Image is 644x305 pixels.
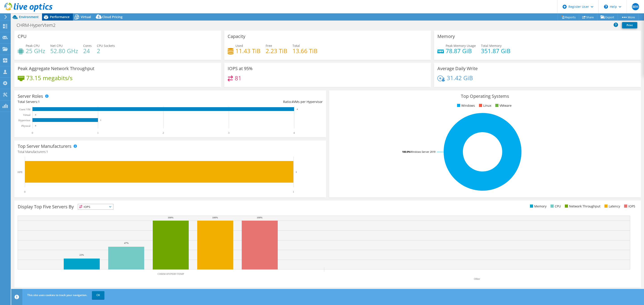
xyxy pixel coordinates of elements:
h4: 351.87 GiB [481,48,511,53]
li: VMware [494,103,512,108]
text: 0 [35,114,36,116]
div: Total Servers: [18,99,170,104]
h4: 11.43 TiB [235,48,261,53]
h3: Memory [437,34,455,39]
span: 1 [46,150,48,154]
text: HPE [17,171,23,174]
a: Reports [558,14,579,21]
text: 2 [163,131,164,134]
span: IOPS [78,204,113,209]
h3: Capacity [228,34,245,39]
span: 4 [292,100,293,104]
li: Latency [603,204,620,209]
a: OK [92,291,104,299]
text: 1 [97,131,99,134]
span: This site uses cookies to track your navigation. [27,293,87,297]
li: CPU [549,204,561,209]
li: IOPS [623,204,635,209]
text: 3 [228,131,229,134]
text: 47% [124,242,129,244]
h3: CPU [18,34,27,39]
span: Performance [50,15,70,19]
h3: Server Roles [18,94,43,99]
span: Total Memory [481,44,502,48]
h4: 25 GHz [26,48,45,53]
span: Peak Memory Usage [446,44,476,48]
text: 1 [100,119,101,121]
li: Memory [529,204,547,209]
h4: 2 [97,48,115,53]
li: Linux [478,103,491,108]
span: Cores [83,44,92,48]
text: Physical [21,124,30,127]
h1: CHRM-HyperVtem2 [15,23,62,28]
h4: 78.87 GiB [446,48,476,53]
span: Peak CPU [26,44,40,48]
h4: 81 [235,76,241,81]
tspan: 100.0% [402,150,410,153]
span: Used [235,44,243,48]
h4: 31.42 GiB [447,75,473,80]
span: Cloud Pricing [102,15,123,19]
span: 1 [38,100,40,104]
text: CHRM-HYPERVTEMP [158,272,184,276]
span: CPU Sockets [97,44,115,48]
h4: 73.15 megabits/s [26,75,72,80]
a: Share [579,14,597,21]
text: 1 [293,190,294,193]
text: 4 [293,131,295,134]
text: 0 [24,190,25,193]
h4: Total Manufacturers: [18,149,323,154]
span: Free [266,44,272,48]
a: Export [597,14,618,21]
text: Hypervisor [18,119,30,122]
span: Net CPU [50,44,63,48]
h4: 52.80 GHz [50,48,78,53]
h3: Top Server Manufacturers [18,144,72,149]
text: 100% [168,216,174,219]
h4: 24 [83,48,92,53]
text: Guest VM [19,108,30,111]
span: Virtual [81,15,91,19]
text: 1 [296,171,297,173]
h3: IOPS at 95% [228,66,253,71]
h3: Top Operating Systems [333,94,638,99]
li: Network Throughput [564,204,600,209]
text: 22% [79,253,84,256]
tspan: Windows Server 2019 [410,150,435,153]
span: MH [632,3,639,10]
h3: Average Daily Write [437,66,478,71]
div: Ratio: VMs per Hypervisor [170,99,323,104]
h4: 13.66 TiB [292,48,318,53]
a: Print [622,22,637,28]
text: 100% [257,216,263,219]
text: 0 [32,131,33,134]
h4: 2.23 TiB [266,48,287,53]
span: Environment [19,15,39,19]
h3: Peak Aggregate Network Throughput [18,66,94,71]
text: Virtual [23,113,31,117]
a: More [618,14,638,21]
text: 0 [35,125,36,127]
li: Windows [456,103,475,108]
text: Other [474,277,480,280]
text: 4 [297,108,298,110]
svg: \n [604,5,608,9]
text: 100% [212,216,218,219]
span: Total [292,44,300,48]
